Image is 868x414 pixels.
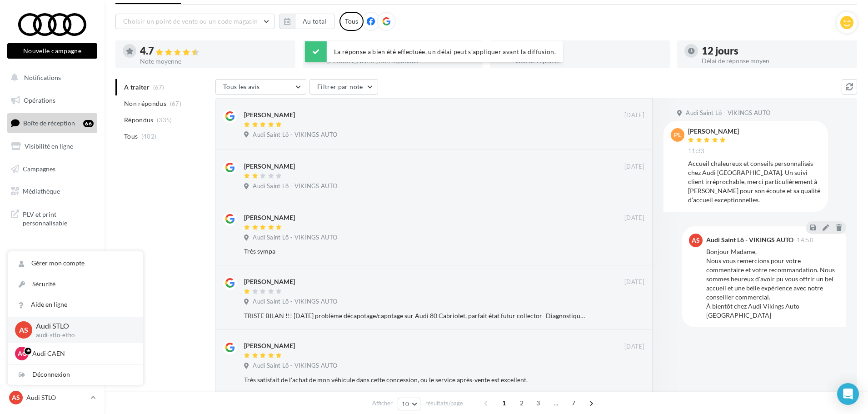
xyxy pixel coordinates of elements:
[692,236,700,245] span: AS
[305,41,563,62] div: La réponse a bien été effectuée, un délai peut s’appliquer avant la diffusion.
[372,399,393,408] span: Afficher
[797,237,813,243] span: 14:50
[7,389,97,406] a: AS Audi STLO
[140,46,288,56] div: 4.7
[514,46,663,56] div: 84 %
[170,100,181,107] span: (67)
[123,17,258,25] span: Choisir un point de vente ou un code magasin
[688,159,821,205] div: Accueil chaleureux et conseils personnalisés chez Audi [GEOGRAPHIC_DATA]. Un suivi client irrépro...
[244,110,295,120] div: [PERSON_NAME]
[253,234,337,242] span: Audi Saint Lô - VIKINGS AUTO
[124,99,166,108] span: Non répondus
[253,362,337,370] span: Audi Saint Lô - VIKINGS AUTO
[549,396,563,410] span: ...
[19,325,28,335] span: AS
[706,247,839,320] div: Bonjour Madame, Nous vous remercions pour votre commentaire et votre recommandation. Nous sommes ...
[26,393,87,402] p: Audi STLO
[244,213,295,222] div: [PERSON_NAME]
[244,375,585,384] div: Très satisfait de l'achat de mon véhicule dans cette concession, ou le service après-vente est ex...
[253,182,337,190] span: Audi Saint Lô - VIKINGS AUTO
[157,116,172,124] span: (335)
[702,46,850,56] div: 12 jours
[688,147,705,155] span: 11:33
[244,162,295,171] div: [PERSON_NAME]
[244,277,295,286] div: [PERSON_NAME]
[624,111,644,120] span: [DATE]
[402,400,409,408] span: 10
[244,311,585,320] div: TRISTE BILAN !!! [DATE] problème décapotage/capotage sur Audi 80 Cabriolet, parfait état futur co...
[279,14,334,29] button: Au total
[566,396,581,410] span: 7
[223,83,260,90] span: Tous les avis
[83,120,94,127] div: 66
[8,294,143,315] a: Aide en ligne
[12,393,20,402] span: AS
[5,205,99,231] a: PLV et print personnalisable
[7,43,97,59] button: Nouvelle campagne
[253,298,337,306] span: Audi Saint Lô - VIKINGS AUTO
[5,160,99,179] a: Campagnes
[339,12,364,31] div: Tous
[36,331,129,339] p: audi-stlo-etho
[624,214,644,222] span: [DATE]
[5,182,99,201] a: Médiathèque
[5,68,95,87] button: Notifications
[23,187,60,195] span: Médiathèque
[5,113,99,133] a: Boîte de réception66
[140,58,288,65] div: Note moyenne
[624,278,644,286] span: [DATE]
[686,109,770,117] span: Audi Saint Lô - VIKINGS AUTO
[244,341,295,350] div: [PERSON_NAME]
[706,237,793,243] div: Audi Saint Lô - VIKINGS AUTO
[837,383,859,405] div: Open Intercom Messenger
[8,274,143,294] a: Sécurité
[309,79,378,95] button: Filtrer par note
[115,14,274,29] button: Choisir un point de vente ou un code magasin
[8,364,143,385] div: Déconnexion
[24,96,55,104] span: Opérations
[24,74,61,81] span: Notifications
[141,133,157,140] span: (402)
[624,163,644,171] span: [DATE]
[8,253,143,274] a: Gérer mon compte
[23,119,75,127] span: Boîte de réception
[674,130,681,140] span: PL
[124,132,138,141] span: Tous
[23,165,55,172] span: Campagnes
[531,396,545,410] span: 3
[5,137,99,156] a: Visibilité en ligne
[514,58,663,64] div: Taux de réponse
[23,208,94,228] span: PLV et print personnalisable
[32,349,132,358] p: Audi CAEN
[514,396,529,410] span: 2
[398,398,421,410] button: 10
[124,115,154,125] span: Répondus
[215,79,306,95] button: Tous les avis
[253,131,337,139] span: Audi Saint Lô - VIKINGS AUTO
[688,128,739,135] div: [PERSON_NAME]
[36,321,129,331] p: Audi STLO
[244,247,585,256] div: Très sympa
[18,349,26,358] span: AC
[702,58,850,64] div: Délai de réponse moyen
[25,142,73,150] span: Visibilité en ligne
[425,399,463,408] span: résultats/page
[5,91,99,110] a: Opérations
[295,14,334,29] button: Au total
[497,396,511,410] span: 1
[624,343,644,351] span: [DATE]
